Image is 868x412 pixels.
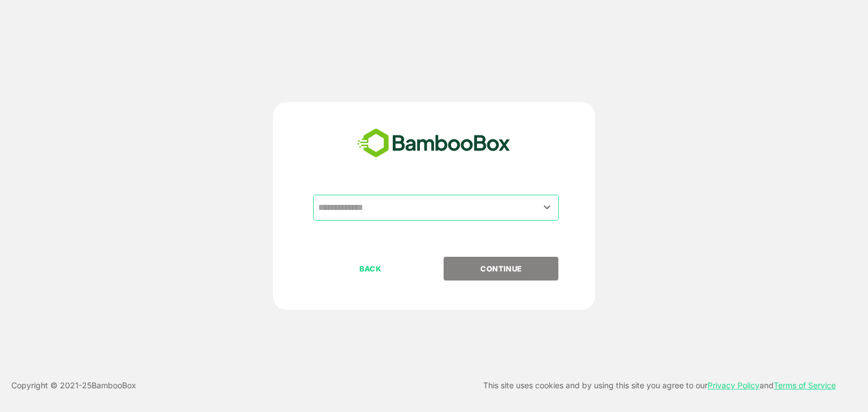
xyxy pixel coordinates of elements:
p: Copyright © 2021- 25 BambooBox [11,379,136,392]
button: BACK [313,257,428,280]
a: Terms of Service [774,380,836,390]
a: Privacy Policy [708,380,759,390]
img: bamboobox [351,125,517,162]
button: Open [540,200,555,215]
button: CONTINUE [444,257,558,280]
p: BACK [314,262,427,275]
p: CONTINUE [445,262,558,275]
p: This site uses cookies and by using this site you agree to our and [483,379,836,392]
